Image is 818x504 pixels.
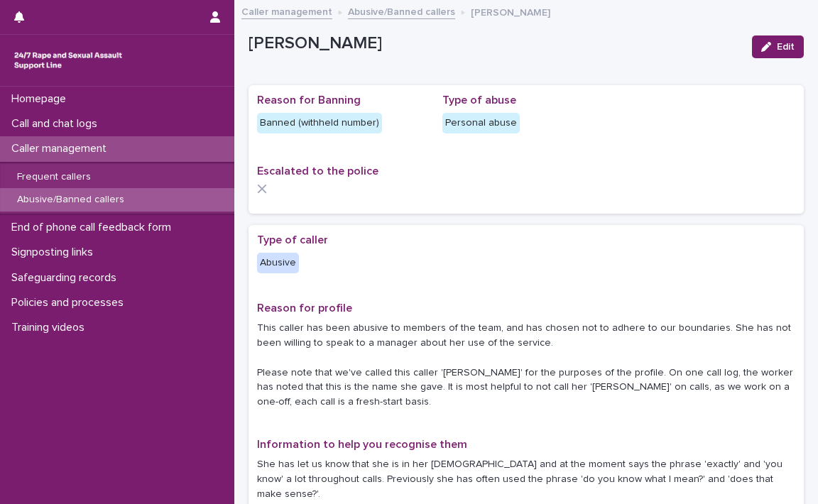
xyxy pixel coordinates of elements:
[6,92,77,106] p: Homepage
[257,439,467,450] span: Information to help you recognise them
[777,42,795,52] span: Edit
[249,33,741,54] p: [PERSON_NAME]
[257,302,352,314] span: Reason for profile
[257,165,378,177] span: Escalated to the police
[257,321,795,410] p: This caller has been abusive to members of the team, and has chosen not to adhere to our boundari...
[6,296,135,309] p: Policies and processes
[471,4,550,19] p: [PERSON_NAME]
[6,221,182,234] p: End of phone call feedback form
[442,113,520,133] div: Personal abuse
[348,3,455,19] a: Abusive/Banned callers
[752,35,804,58] button: Edit
[257,94,361,106] span: Reason for Banning
[6,321,96,334] p: Training videos
[257,234,328,246] span: Type of caller
[6,246,104,259] p: Signposting links
[6,194,136,206] p: Abusive/Banned callers
[241,3,332,19] a: Caller management
[257,113,382,133] div: Banned (withheld number)
[6,271,128,285] p: Safeguarding records
[442,94,516,106] span: Type of abuse
[6,142,118,155] p: Caller management
[11,46,125,75] img: rhQMoQhaT3yELyF149Cw
[257,253,299,273] div: Abusive
[6,171,102,183] p: Frequent callers
[6,117,109,131] p: Call and chat logs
